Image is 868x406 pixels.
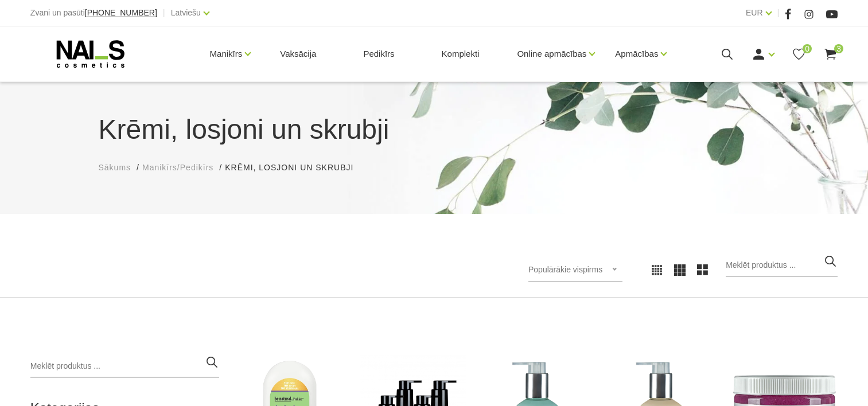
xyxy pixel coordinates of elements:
h1: Krēmi, losjoni un skrubji [99,109,770,150]
span: 3 [834,44,843,53]
a: Manikīrs [210,31,243,77]
a: Apmācības [615,31,658,77]
a: Manikīrs/Pedikīrs [142,162,213,174]
a: 0 [792,47,806,61]
a: Latviešu [171,6,201,19]
span: Populārākie vispirms [528,265,602,274]
a: Komplekti [433,26,489,81]
input: Meklēt produktus ... [726,254,838,277]
span: 0 [803,44,812,53]
a: Vaksācija [271,26,325,81]
a: Online apmācības [517,31,586,77]
a: Sākums [99,162,131,174]
input: Meklēt produktus ... [30,355,219,378]
span: | [777,6,780,20]
span: Sākums [99,163,131,172]
span: Manikīrs/Pedikīrs [142,163,213,172]
a: EUR [746,6,763,19]
span: | [163,6,165,20]
a: [PHONE_NUMBER] [85,9,157,17]
div: Zvani un pasūti [30,6,157,20]
a: Pedikīrs [354,26,403,81]
a: 3 [823,47,838,61]
li: Krēmi, losjoni un skrubji [225,162,365,174]
span: [PHONE_NUMBER] [85,8,157,17]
